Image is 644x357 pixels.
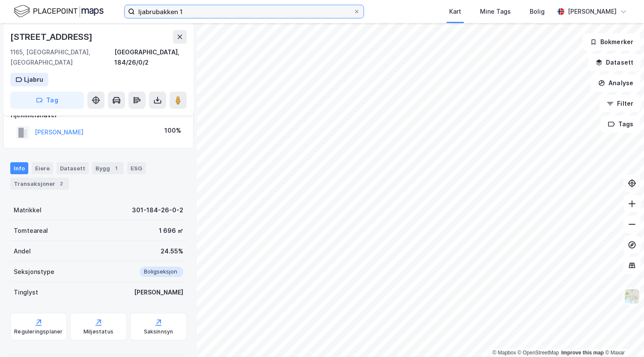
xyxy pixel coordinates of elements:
[492,350,516,356] a: Mapbox
[159,226,183,236] div: 1 696 ㎡
[92,162,124,174] div: Bygg
[112,164,120,173] div: 1
[144,328,173,335] div: Saksinnsyn
[591,74,641,92] button: Analyse
[568,6,617,17] div: [PERSON_NAME]
[14,287,38,297] div: Tinglyst
[624,288,640,304] img: Z
[14,267,54,277] div: Seksjonstype
[10,162,28,174] div: Info
[57,162,89,174] div: Datasett
[561,350,604,356] a: Improve this map
[14,328,63,335] div: Reguleringsplaner
[530,6,545,17] div: Bolig
[161,246,183,256] div: 24.55%
[14,205,42,215] div: Matrikkel
[599,95,641,112] button: Filter
[32,162,53,174] div: Eiere
[10,92,84,109] button: Tag
[164,125,181,136] div: 100%
[114,47,187,68] div: [GEOGRAPHIC_DATA], 184/26/0/2
[10,47,114,68] div: 1165, [GEOGRAPHIC_DATA], [GEOGRAPHIC_DATA]
[601,316,644,357] div: Kontrollprogram for chat
[57,179,66,188] div: 2
[601,116,641,133] button: Tags
[134,287,183,297] div: [PERSON_NAME]
[24,74,43,85] div: Ljabru
[518,350,559,356] a: OpenStreetMap
[601,316,644,357] iframe: Chat Widget
[583,33,641,51] button: Bokmerker
[449,6,461,17] div: Kart
[480,6,511,17] div: Mine Tags
[14,246,31,256] div: Andel
[132,205,183,215] div: 301-184-26-0-2
[588,54,641,71] button: Datasett
[10,30,94,44] div: [STREET_ADDRESS]
[83,328,113,335] div: Miljøstatus
[10,178,69,190] div: Transaksjoner
[14,226,48,236] div: Tomteareal
[135,5,353,18] input: Søk på adresse, matrikkel, gårdeiere, leietakere eller personer
[127,162,146,174] div: ESG
[14,4,104,19] img: logo.f888ab2527a4732fd821a326f86c7f29.svg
